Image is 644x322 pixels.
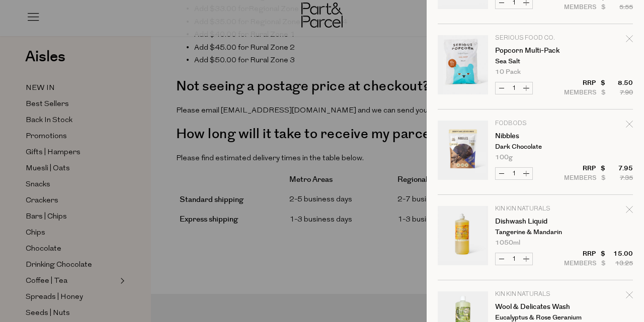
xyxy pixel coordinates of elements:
[495,58,573,65] p: Sea Salt
[495,218,573,225] a: Dishwash Liquid
[626,119,633,133] div: Remove Nibbles
[495,303,573,310] a: Wool & Delicates Wash
[495,291,573,297] p: Kin Kin Naturals
[508,253,520,265] input: QTY Dishwash Liquid
[495,69,521,75] span: 10 Pack
[626,290,633,303] div: Remove Wool & Delicates Wash
[495,229,573,236] p: Tangerine & Mandarin
[495,206,573,212] p: Kin Kin Naturals
[495,35,573,41] p: Serious Food Co.
[626,34,633,47] div: Remove Popcorn Multi-Pack
[495,314,573,321] p: Eucalyptus & Rose Geranium
[495,121,573,127] p: Fodbods
[495,144,573,150] p: Dark Chocolate
[495,133,573,140] a: Nibbles
[495,240,520,246] span: 1050ml
[495,154,513,161] span: 100g
[508,168,520,179] input: QTY Nibbles
[508,82,520,94] input: QTY Popcorn Multi-Pack
[495,47,573,54] a: Popcorn Multi-Pack
[626,204,633,218] div: Remove Dishwash Liquid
